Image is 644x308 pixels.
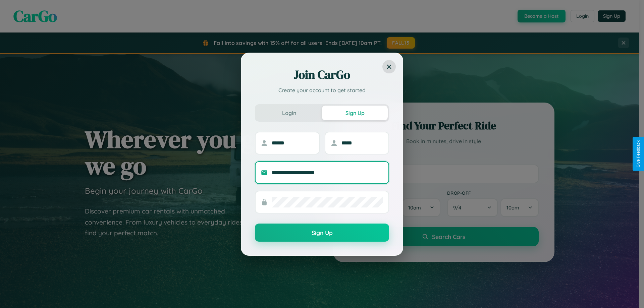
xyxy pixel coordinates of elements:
div: Give Feedback [636,140,641,168]
button: Sign Up [255,224,389,242]
h2: Join CarGo [255,67,389,83]
button: Sign Up [322,106,388,120]
button: Login [256,106,322,120]
p: Create your account to get started [255,86,389,94]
